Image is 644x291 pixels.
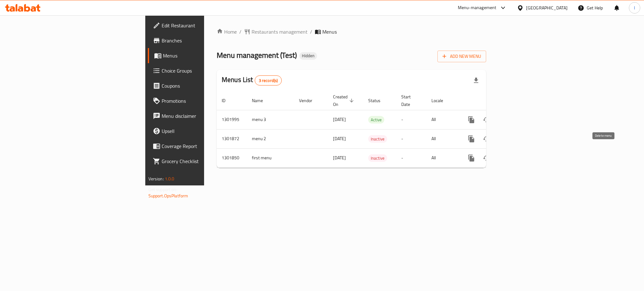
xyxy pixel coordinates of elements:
[396,129,426,148] td: -
[469,73,484,88] div: Export file
[163,52,248,59] span: Menus
[148,108,253,124] a: Menu disclaimer
[148,78,253,93] a: Coupons
[368,135,387,143] div: Inactive
[396,148,426,167] td: -
[222,97,234,104] span: ID
[162,37,248,44] span: Branches
[368,155,387,162] span: Inactive
[299,52,317,60] div: Hidden
[255,75,282,85] div: Total records count
[426,110,459,129] td: All
[162,142,248,150] span: Coverage Report
[464,112,479,127] button: more
[479,112,494,127] button: Change Status
[333,93,356,108] span: Created On
[217,28,486,36] nav: breadcrumb
[162,112,248,120] span: Menu disclaimer
[162,82,248,90] span: Coupons
[526,4,568,11] div: [GEOGRAPHIC_DATA]
[148,154,253,169] a: Grocery Checklist
[217,48,297,62] span: Menu management ( Test )
[322,28,337,36] span: Menus
[368,135,387,143] span: Inactive
[431,97,451,104] span: Locale
[162,127,248,135] span: Upsell
[148,48,253,63] a: Menus
[333,154,346,162] span: [DATE]
[458,4,497,12] div: Menu-management
[479,151,494,166] button: Change Status
[247,110,294,129] td: menu 3
[333,115,346,124] span: [DATE]
[252,97,271,104] span: Name
[426,129,459,148] td: All
[252,28,308,36] span: Restaurants management
[162,22,248,29] span: Edit Restaurant
[217,91,529,168] table: enhanced table
[148,33,253,48] a: Branches
[310,28,312,36] li: /
[299,53,317,58] span: Hidden
[479,131,494,146] button: Change Status
[148,124,253,139] a: Upsell
[148,185,177,194] span: Get support on:
[396,110,426,129] td: -
[165,175,175,183] span: 1.0.0
[368,116,384,124] span: Active
[162,157,248,165] span: Grocery Checklist
[368,97,389,104] span: Status
[222,75,282,85] h2: Menus List
[247,129,294,148] td: menu 2
[162,97,248,105] span: Promotions
[244,28,308,36] a: Restaurants management
[162,67,248,74] span: Choice Groups
[148,93,253,108] a: Promotions
[464,131,479,146] button: more
[148,63,253,78] a: Choice Groups
[148,139,253,154] a: Coverage Report
[247,148,294,167] td: first menu
[148,192,188,200] a: Support.OpsPlatform
[148,18,253,33] a: Edit Restaurant
[634,4,635,11] span: I
[401,93,419,108] span: Start Date
[333,135,346,143] span: [DATE]
[299,97,320,104] span: Vendor
[437,51,486,62] button: Add New Menu
[148,175,164,183] span: Version:
[442,52,481,60] span: Add New Menu
[464,151,479,166] button: more
[426,148,459,167] td: All
[459,91,529,110] th: Actions
[255,78,282,84] span: 3 record(s)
